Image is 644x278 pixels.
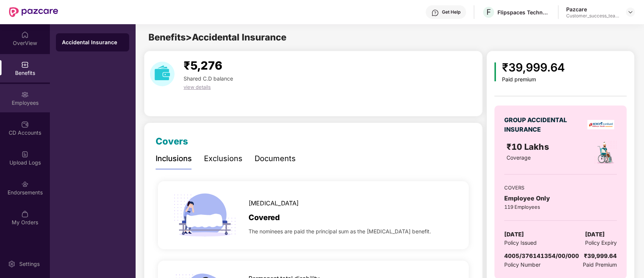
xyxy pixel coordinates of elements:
span: view details [184,84,211,90]
img: svg+xml;base64,PHN2ZyBpZD0iSGVscC0zMngzMiIgeG1sbnM9Imh0dHA6Ly93d3cudzMub3JnLzIwMDAvc3ZnIiB3aWR0aD... [431,9,439,17]
span: ₹10 Lakhs [507,142,551,152]
div: Pazcare [566,6,619,13]
div: Settings [17,260,42,268]
span: Shared C.D balance [184,75,233,82]
span: The nominees are paid the principal sum as the [MEDICAL_DATA] benefit. [249,227,431,236]
span: [DATE] [504,230,524,239]
img: insurerLogo [587,120,614,129]
span: F [486,8,491,17]
span: [DATE] [585,230,605,239]
div: Customer_success_team_lead [566,13,619,19]
img: icon [494,62,496,81]
span: ₹5,276 [184,59,222,72]
img: New Pazcare Logo [9,7,58,17]
img: svg+xml;base64,PHN2ZyBpZD0iRW1wbG95ZWVzIiB4bWxucz0iaHR0cDovL3d3dy53My5vcmcvMjAwMC9zdmciIHdpZHRoPS... [21,91,29,98]
img: policyIcon [593,140,618,165]
div: Covers [156,134,188,149]
div: Employee Only [504,194,617,203]
img: svg+xml;base64,PHN2ZyBpZD0iRHJvcGRvd24tMzJ4MzIiIHhtbG5zPSJodHRwOi8vd3d3LnczLm9yZy8yMDAwL3N2ZyIgd2... [627,9,633,15]
img: icon [171,181,239,249]
div: Inclusions [156,153,192,165]
img: svg+xml;base64,PHN2ZyBpZD0iQ0RfQWNjb3VudHMiIGRhdGEtbmFtZT0iQ0QgQWNjb3VudHMiIHhtbG5zPSJodHRwOi8vd3... [21,121,29,128]
div: Exclusions [204,153,242,165]
img: svg+xml;base64,PHN2ZyBpZD0iU2V0dGluZy0yMHgyMCIgeG1sbnM9Imh0dHA6Ly93d3cudzMub3JnLzIwMDAvc3ZnIiB3aW... [8,260,15,268]
span: Coverage [507,154,531,161]
div: Accidental Insurance [62,39,123,46]
span: [MEDICAL_DATA] [249,199,299,208]
div: Flipspaces Technology Labs Private Limited [497,9,550,16]
span: Paid Premium [583,261,617,269]
img: svg+xml;base64,PHN2ZyBpZD0iVXBsb2FkX0xvZ3MiIGRhdGEtbmFtZT0iVXBsb2FkIExvZ3MiIHhtbG5zPSJodHRwOi8vd3... [21,151,29,158]
div: Documents [255,153,296,165]
div: ₹39,999.64 [584,252,617,261]
div: ₹39,999.64 [502,59,565,76]
div: Get Help [442,9,460,15]
span: Benefits > Accidental Insurance [148,32,286,43]
div: GROUP ACCIDENTAL INSURANCE [504,115,570,134]
div: 119 Employees [504,203,617,211]
img: svg+xml;base64,PHN2ZyBpZD0iSG9tZSIgeG1sbnM9Imh0dHA6Ly93d3cudzMub3JnLzIwMDAvc3ZnIiB3aWR0aD0iMjAiIG... [21,31,29,39]
img: svg+xml;base64,PHN2ZyBpZD0iTXlfT3JkZXJzIiBkYXRhLW5hbWU9Ik15IE9yZGVycyIgeG1sbnM9Imh0dHA6Ly93d3cudz... [21,210,29,218]
div: COVERS [504,184,617,191]
img: svg+xml;base64,PHN2ZyBpZD0iRW5kb3JzZW1lbnRzIiB4bWxucz0iaHR0cDovL3d3dy53My5vcmcvMjAwMC9zdmciIHdpZH... [21,180,29,188]
span: 4005/376141354/00/000 [504,252,579,259]
span: Policy Number [504,261,541,268]
img: svg+xml;base64,PHN2ZyBpZD0iQmVuZWZpdHMiIHhtbG5zPSJodHRwOi8vd3d3LnczLm9yZy8yMDAwL3N2ZyIgd2lkdGg9Ij... [21,61,29,68]
span: Covered [249,212,280,224]
div: Paid premium [502,76,565,83]
span: Policy Expiry [585,239,617,247]
span: Policy Issued [504,239,537,247]
img: download [150,62,175,86]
